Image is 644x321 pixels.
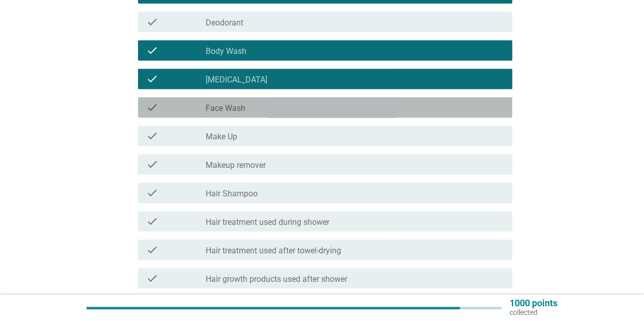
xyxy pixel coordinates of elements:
p: 1000 points [510,299,557,308]
label: Makeup remover [206,160,266,170]
i: check [146,73,158,85]
i: check [146,158,158,170]
label: Body Wash [206,46,246,56]
i: check [146,16,158,28]
p: collected [510,308,557,317]
label: Face Wash [206,103,245,113]
label: Hair Shampoo [206,189,258,199]
i: check [146,187,158,199]
i: check [146,215,158,227]
i: check [146,44,158,56]
label: [MEDICAL_DATA] [206,75,267,85]
label: Make Up [206,132,237,142]
i: check [146,101,158,113]
i: check [146,272,158,284]
label: Hair treatment used after towel-drying [206,246,341,256]
label: Hair treatment used during shower [206,217,329,227]
label: Deodorant [206,18,243,28]
i: check [146,130,158,142]
label: Hair growth products used after shower [206,274,347,284]
i: check [146,244,158,256]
